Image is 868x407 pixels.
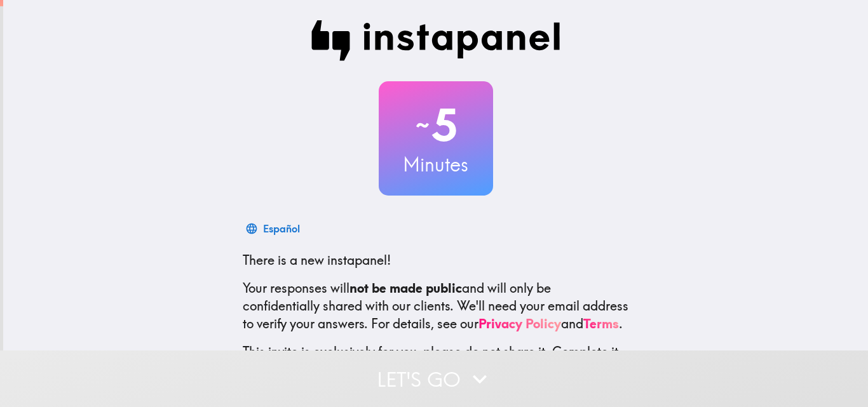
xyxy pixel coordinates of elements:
[243,279,629,333] p: Your responses will and will only be confidentially shared with our clients. We'll need your emai...
[243,343,629,378] p: This invite is exclusively for you, please do not share it. Complete it soon because spots are li...
[379,151,493,178] h3: Minutes
[414,106,431,144] span: ~
[311,20,560,61] img: Instapanel
[243,216,305,241] button: Español
[583,316,619,331] a: Terms
[263,220,300,237] div: Español
[243,252,391,268] span: There is a new instapanel!
[478,316,561,331] a: Privacy Policy
[379,99,493,151] h2: 5
[349,280,462,296] b: not be made public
